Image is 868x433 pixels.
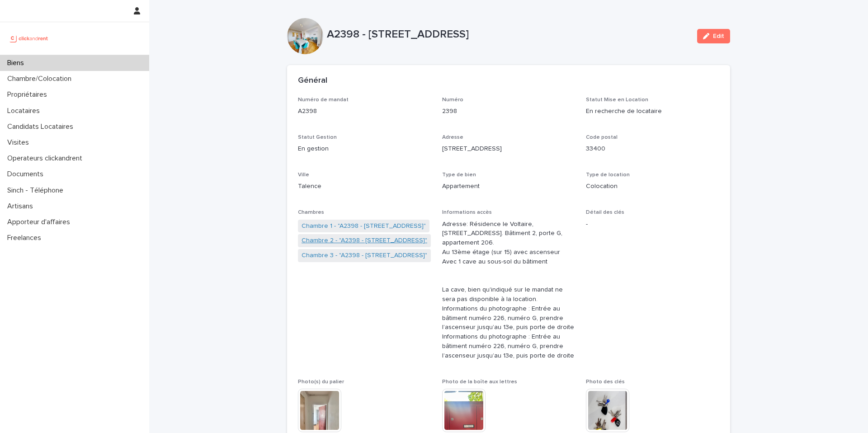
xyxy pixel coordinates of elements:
a: Chambre 1 - "A2398 - [STREET_ADDRESS]" [302,221,426,231]
p: - [586,220,719,229]
p: En gestion [298,144,431,154]
span: Photo de la boîte aux lettres [442,379,517,385]
p: Biens [4,59,31,67]
span: Type de bien [442,172,476,178]
p: [STREET_ADDRESS] [442,144,576,154]
span: Type de location [586,172,630,178]
p: En recherche de locataire [586,107,719,116]
p: Visites [4,138,36,147]
p: Artisans [4,202,40,211]
p: Talence [298,182,431,191]
span: Edit [713,33,724,39]
p: Appartement [442,182,576,191]
p: 33400 [586,144,719,154]
span: Photo des clés [586,379,625,385]
p: Apporteur d'affaires [4,218,77,226]
p: Sinch - Téléphone [4,186,71,195]
p: Candidats Locataires [4,122,80,131]
h2: Général [298,76,327,86]
span: Statut Mise en Location [586,97,648,103]
span: Statut Gestion [298,135,337,140]
span: Code postal [586,135,618,140]
p: Propriétaires [4,90,54,99]
p: A2398 - [STREET_ADDRESS] [327,28,690,41]
p: Documents [4,170,51,179]
span: Numéro de mandat [298,97,349,103]
p: Adresse: Résidence le Voltaire, [STREET_ADDRESS]. Bâtiment 2, porte G, appartement 206. Au 13ème ... [442,220,576,361]
p: 2398 [442,107,576,116]
span: Informations accès [442,210,492,215]
span: Ville [298,172,309,178]
button: Edit [697,29,730,43]
span: Adresse [442,135,463,140]
p: Freelances [4,234,48,242]
p: A2398 [298,107,431,116]
img: UCB0brd3T0yccxBKYDjQ [7,29,51,47]
span: Photo(s) du palier [298,379,344,385]
span: Numéro [442,97,463,103]
a: Chambre 2 - "A2398 - [STREET_ADDRESS]" [302,236,427,245]
p: Operateurs clickandrent [4,154,90,163]
a: Chambre 3 - "A2398 - [STREET_ADDRESS]" [302,251,427,260]
p: Colocation [586,182,719,191]
p: Locataires [4,107,47,115]
span: Chambres [298,210,324,215]
span: Détail des clés [586,210,624,215]
p: Chambre/Colocation [4,75,79,83]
